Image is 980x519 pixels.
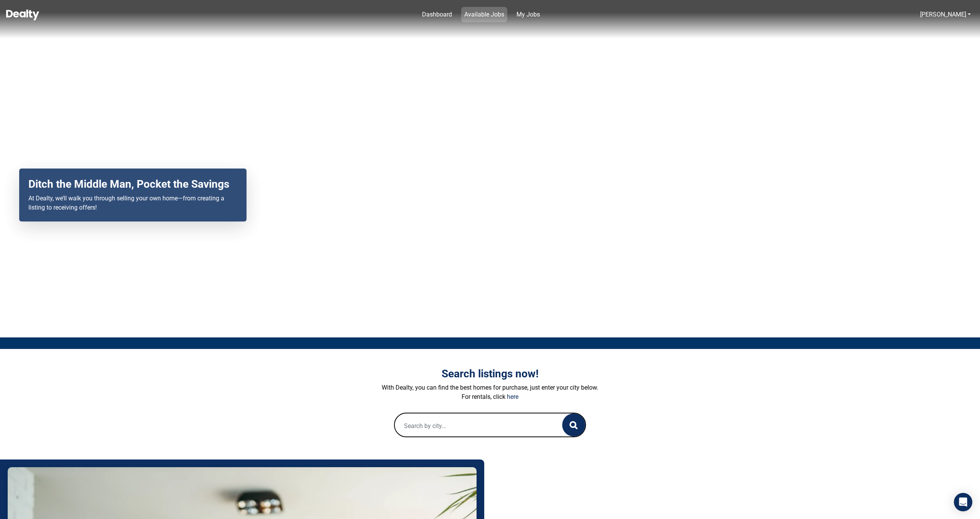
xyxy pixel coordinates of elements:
p: At Dealty, we’ll walk you through selling your own home—from creating a listing to receiving offers! [28,194,237,212]
img: Dealty - Buy, Sell & Rent Homes [6,10,39,20]
a: [PERSON_NAME] [920,11,966,18]
a: here [507,393,518,400]
p: With Dealty, you can find the best homes for purchase, just enter your city below. [277,383,703,392]
a: Available Jobs [461,7,507,22]
a: My Jobs [513,7,543,22]
a: Dashboard [419,7,455,22]
iframe: BigID CMP Widget [4,496,27,519]
div: Open Intercom Messenger [954,493,972,511]
h3: Search listings now! [277,367,703,380]
a: [PERSON_NAME] [917,7,974,22]
input: Search by city... [395,413,547,438]
p: For rentals, click [277,392,703,402]
h2: Ditch the Middle Man, Pocket the Savings [28,178,237,191]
